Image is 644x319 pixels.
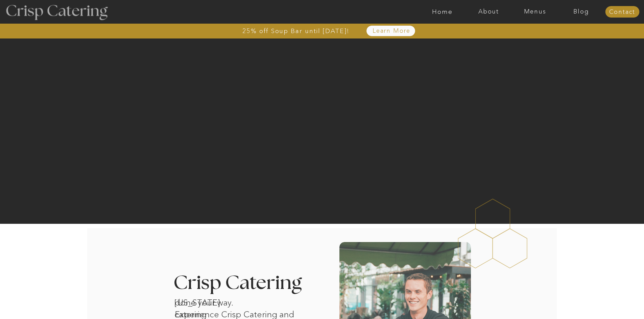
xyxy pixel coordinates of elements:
a: Menus [512,8,558,15]
a: About [466,8,512,15]
a: Blog [558,8,604,15]
a: Learn More [357,28,426,34]
a: Home [419,8,466,15]
h1: [US_STATE] catering [174,297,245,305]
a: Contact [605,9,639,16]
h3: Crisp Catering [173,273,319,293]
a: 25% off Soup Bar until [DATE]! [218,28,374,34]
